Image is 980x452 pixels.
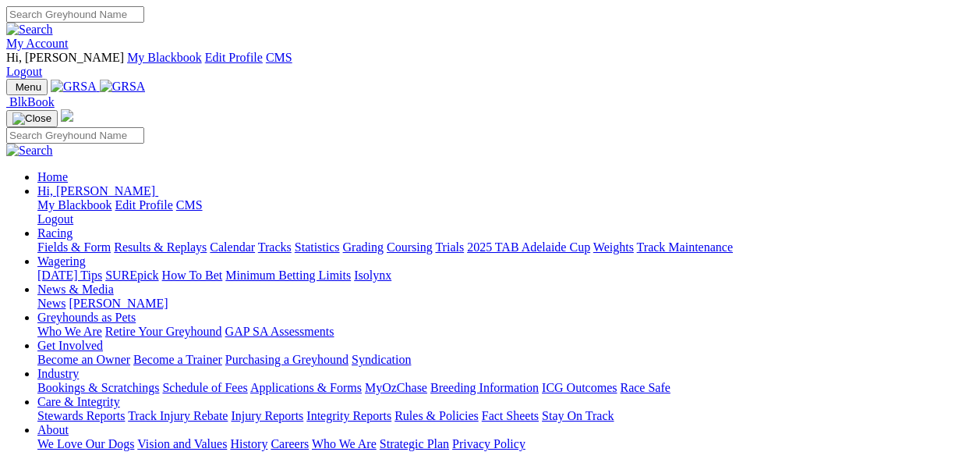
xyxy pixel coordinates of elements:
a: Edit Profile [115,198,173,212]
a: Statistics [295,240,340,254]
a: Purchasing a Greyhound [225,353,348,366]
a: Home [37,170,68,183]
a: Careers [271,437,309,450]
div: News & Media [37,297,974,311]
a: Hi, [PERSON_NAME] [37,184,158,198]
a: SUREpick [105,269,158,282]
img: Search [6,144,53,158]
span: Hi, [PERSON_NAME] [37,184,155,198]
a: Coursing [387,240,433,254]
a: Syndication [352,353,411,366]
div: Industry [37,381,974,395]
input: Search [6,6,144,23]
a: Fact Sheets [482,409,539,422]
a: Weights [593,240,634,254]
a: Retire Your Greyhound [105,325,222,338]
a: CMS [176,198,203,212]
a: Applications & Forms [250,381,362,394]
a: MyOzChase [365,381,427,394]
a: Who We Are [37,325,102,338]
div: Care & Integrity [37,409,974,423]
a: 2025 TAB Adelaide Cup [467,240,590,254]
a: GAP SA Assessments [225,325,334,338]
div: About [37,437,974,451]
a: Racing [37,226,73,240]
img: GRSA [100,80,146,94]
a: Trials [435,240,464,254]
a: Minimum Betting Limits [225,269,351,282]
img: Search [6,23,53,37]
button: Toggle navigation [6,110,58,127]
a: Strategic Plan [380,437,449,450]
a: My Blackbook [37,198,112,212]
a: Industry [37,367,79,380]
a: Privacy Policy [452,437,525,450]
a: Logout [37,212,73,226]
a: Breeding Information [430,381,539,394]
a: Greyhounds as Pets [37,311,136,324]
a: Edit Profile [205,51,263,64]
a: Track Injury Rebate [128,409,228,422]
a: Vision and Values [137,437,227,450]
a: Logout [6,65,42,78]
a: Race Safe [620,381,670,394]
a: Care & Integrity [37,395,120,408]
a: Get Involved [37,339,103,352]
a: [PERSON_NAME] [69,297,168,310]
span: Menu [16,81,41,93]
a: We Love Our Dogs [37,437,134,450]
a: Isolynx [354,269,391,282]
a: Integrity Reports [306,409,391,422]
a: My Account [6,37,69,50]
a: News [37,297,65,310]
a: Results & Replays [114,240,207,254]
span: BlkBook [9,95,55,109]
span: Hi, [PERSON_NAME] [6,51,124,64]
a: [DATE] Tips [37,269,102,282]
a: CMS [266,51,292,64]
button: Toggle navigation [6,79,48,95]
a: Tracks [258,240,292,254]
a: Track Maintenance [637,240,733,254]
a: How To Bet [162,269,223,282]
a: Injury Reports [231,409,303,422]
a: Schedule of Fees [162,381,247,394]
img: logo-grsa-white.png [61,109,73,122]
div: Racing [37,240,974,254]
a: Rules & Policies [394,409,479,422]
a: Grading [343,240,384,254]
a: History [230,437,267,450]
a: My Blackbook [127,51,202,64]
div: Hi, [PERSON_NAME] [37,198,974,226]
input: Search [6,127,144,144]
a: News & Media [37,283,114,296]
a: Become an Owner [37,353,130,366]
div: Wagering [37,269,974,283]
img: GRSA [51,80,97,94]
div: Get Involved [37,353,974,367]
div: My Account [6,51,974,79]
a: Fields & Form [37,240,111,254]
a: Become a Trainer [133,353,222,366]
a: Who We Are [312,437,377,450]
a: Wagering [37,254,86,268]
img: Close [12,112,51,125]
a: Stay On Track [542,409,614,422]
a: ICG Outcomes [542,381,617,394]
a: Stewards Reports [37,409,125,422]
div: Greyhounds as Pets [37,325,974,339]
a: Bookings & Scratchings [37,381,159,394]
a: Calendar [210,240,255,254]
a: BlkBook [6,95,55,109]
a: About [37,423,69,436]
